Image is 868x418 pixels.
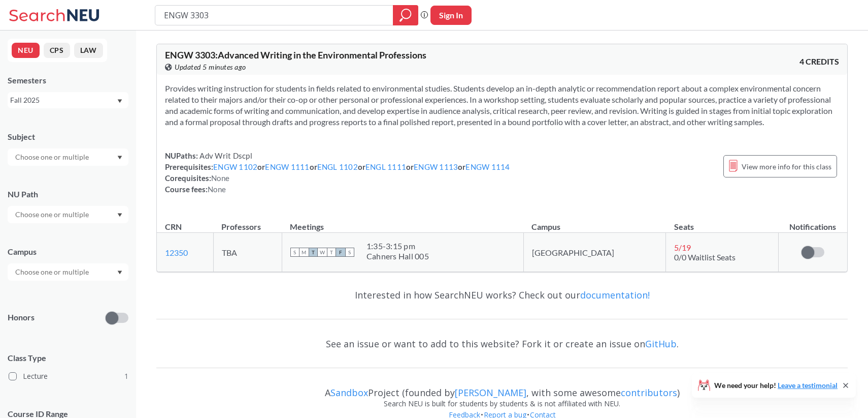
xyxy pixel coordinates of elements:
[674,243,691,252] span: 5 / 19
[366,251,429,261] div: Cahners Hall 005
[621,386,677,399] a: contributors
[213,211,282,233] th: Professors
[8,75,128,86] div: Semesters
[156,378,848,398] div: A Project (founded by , with some awesome )
[366,241,429,251] div: 1:35 - 3:15 pm
[778,381,838,390] a: Leave a testimonial
[10,266,95,278] input: Choose one or multiple
[317,162,358,171] a: ENGL 1102
[327,248,336,257] span: T
[393,5,418,25] div: magnifying glass
[8,312,35,323] p: Honors
[117,99,122,103] svg: Dropdown arrow
[156,329,848,359] div: See an issue or want to add to this website? Fork it or create an issue on .
[117,271,122,275] svg: Dropdown arrow
[156,398,848,409] div: Search NEU is built for students by students & is not affiliated with NEU.
[8,206,128,223] div: Dropdown arrow
[44,43,70,58] button: CPS
[430,6,472,25] button: Sign In
[213,162,257,171] a: ENGW 1102
[10,151,95,163] input: Choose one or multiple
[10,95,116,106] div: Fall 2025
[265,162,309,171] a: ENGW 1111
[8,92,128,108] div: Fall 2025Dropdown arrow
[523,233,665,272] td: [GEOGRAPHIC_DATA]
[74,43,103,58] button: LAW
[742,160,831,173] span: View more info for this class
[336,248,345,257] span: F
[175,62,246,73] span: Updated 5 minutes ago
[165,83,839,128] section: Provides writing instruction for students in fields related to environmental studies. Students de...
[8,189,128,200] div: NU Path
[8,246,128,257] div: Campus
[124,371,128,382] span: 1
[198,151,252,160] span: Adv Writ Dscpl
[213,233,282,272] td: TBA
[778,211,847,233] th: Notifications
[8,131,128,142] div: Subject
[165,49,426,61] span: ENGW 3303 : Advanced Writing in the Environmental Professions
[455,386,526,399] a: [PERSON_NAME]
[299,248,309,257] span: M
[8,352,128,364] span: Class Type
[799,56,839,67] span: 4 CREDITS
[666,211,778,233] th: Seats
[10,208,95,221] input: Choose one or multiple
[8,263,128,281] div: Dropdown arrow
[365,162,406,171] a: ENGL 1111
[523,211,665,233] th: Campus
[414,162,458,171] a: ENGW 1113
[208,185,226,194] span: None
[117,213,122,217] svg: Dropdown arrow
[290,248,299,257] span: S
[674,252,736,262] span: 0/0 Waitlist Seats
[580,289,650,301] a: documentation!
[163,7,386,24] input: Class, professor, course number, "phrase"
[156,280,848,310] div: Interested in how SearchNEU works? Check out our
[12,43,40,58] button: NEU
[330,386,368,399] a: Sandbox
[465,162,510,171] a: ENGW 1114
[282,211,523,233] th: Meetings
[165,248,188,257] a: 12350
[165,150,510,195] div: NUPaths: Prerequisites: or or or or or Corequisites: Course fees:
[165,221,182,232] div: CRN
[645,338,677,350] a: GitHub
[9,370,128,383] label: Lecture
[211,173,229,183] span: None
[399,8,412,22] svg: magnifying glass
[309,248,318,257] span: T
[8,148,128,166] div: Dropdown arrow
[714,382,838,389] span: We need your help!
[117,156,122,160] svg: Dropdown arrow
[345,248,354,257] span: S
[318,248,327,257] span: W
